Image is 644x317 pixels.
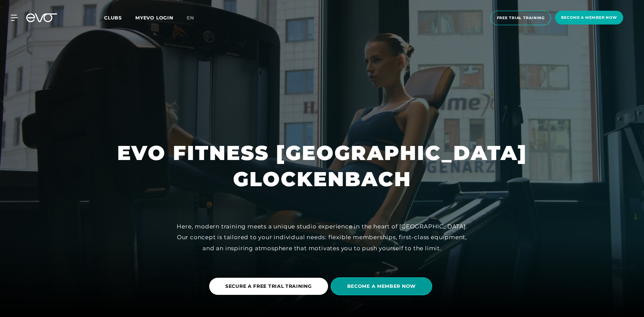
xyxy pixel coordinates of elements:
a: Become a member now [553,11,625,25]
a: BECOME A MEMBER NOW [331,272,435,300]
font: Here, modern training meets a unique studio experience in the heart of [GEOGRAPHIC_DATA]. Our con... [177,223,467,252]
a: Free trial training [489,11,553,25]
font: Free trial training [497,15,545,20]
font: SECURE A FREE TRIAL TRAINING [225,283,312,289]
font: Become a member now [561,15,617,20]
font: BECOME A MEMBER NOW [347,283,416,289]
font: Clubs [104,15,122,21]
font: en [187,15,194,21]
a: SECURE A FREE TRIAL TRAINING [209,273,331,300]
a: Clubs [104,14,135,21]
font: EVO FITNESS [GEOGRAPHIC_DATA] GLOCKENBACH [117,141,534,191]
a: en [187,14,202,22]
a: MYEVO LOGIN [135,15,173,21]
